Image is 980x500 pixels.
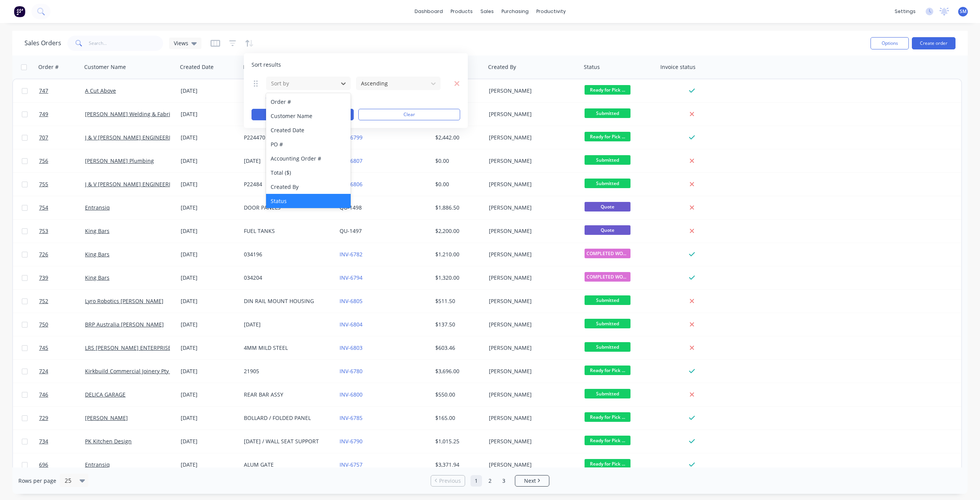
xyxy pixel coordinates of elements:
div: [DATE] [181,180,238,188]
div: [PERSON_NAME] [489,344,574,352]
a: QU-1497 [340,227,362,234]
a: 747 [39,79,85,102]
div: [DATE] [181,321,238,328]
a: J & V [PERSON_NAME] ENGINEERING [85,180,178,188]
span: 756 [39,157,48,165]
span: 749 [39,110,48,118]
a: BRP Australia [PERSON_NAME] [85,321,164,328]
div: $2,200.00 [435,227,480,235]
a: 734 [39,430,85,453]
a: 707 [39,126,85,149]
a: 752 [39,290,85,313]
span: Previous [439,477,461,485]
div: [PERSON_NAME] [489,274,574,282]
div: $165.00 [435,414,480,422]
a: 726 [39,243,85,266]
span: SM [960,8,967,15]
a: 724 [39,360,85,383]
span: Next [524,477,536,485]
div: $1,210.00 [435,251,480,258]
div: [PERSON_NAME] [489,297,574,305]
div: REAR BAR ASSY [244,391,329,398]
span: Ready for Pick ... [585,132,630,141]
a: 754 [39,196,85,219]
span: 746 [39,391,48,398]
div: Status [266,194,351,208]
div: [PERSON_NAME] [489,180,574,188]
span: 747 [39,87,48,95]
a: 755 [39,173,85,196]
a: King Bars [85,227,109,234]
a: 739 [39,266,85,289]
span: 696 [39,461,48,469]
div: DIN RAIL MOUNT HOUSING [244,297,329,305]
div: Created By [488,63,516,71]
a: INV-6780 [340,367,363,375]
div: [PERSON_NAME] [489,87,574,95]
span: Submitted [585,108,630,118]
div: $0.00 [435,157,480,165]
a: DELICA GARAGE [85,391,126,398]
div: Accounting Order # [266,151,351,166]
a: 756 [39,149,85,172]
a: INV-6807 [340,157,363,164]
div: [DATE] [181,110,238,118]
span: 724 [39,367,48,375]
a: dashboard [411,6,447,17]
a: INV-6806 [340,180,363,188]
a: [PERSON_NAME] [85,414,128,421]
a: INV-6794 [340,274,363,281]
div: Created Date [180,63,214,71]
a: LRS [PERSON_NAME] ENTERPRISES PTY LTD [85,344,196,351]
a: Previous page [431,477,465,485]
a: INV-6790 [340,438,363,445]
a: A Cut Above [85,87,116,94]
div: sales [477,6,498,17]
a: Entransiq [85,204,110,211]
span: 739 [39,274,48,282]
div: [PERSON_NAME] [489,367,574,375]
div: $511.50 [435,297,480,305]
span: 752 [39,297,48,305]
a: Page 2 [484,475,496,487]
span: Rows per page [18,477,56,485]
div: $0.00 [435,180,480,188]
button: Clear [358,109,461,120]
span: Submitted [585,155,630,165]
a: Page 3 [498,475,510,487]
div: Order # [266,95,351,109]
div: FUEL TANKS [244,227,329,235]
a: INV-6785 [340,414,363,421]
span: Quote [585,202,630,211]
div: $603.46 [435,344,480,352]
span: 726 [39,251,48,258]
div: [PERSON_NAME] [489,227,574,235]
span: 753 [39,227,48,235]
a: King Bars [85,251,109,258]
button: add [266,95,351,101]
div: [DATE] [181,297,238,305]
div: 4MM MILD STEEL [244,344,329,352]
a: 749 [39,103,85,126]
span: Ready for Pick ... [585,366,630,375]
button: Options [871,37,909,49]
div: DOOR PANELS [244,204,329,211]
span: COMPLETED WORKS [585,272,630,282]
div: [DATE] [181,251,238,258]
div: products [447,6,477,17]
a: INV-6782 [340,251,363,258]
div: [DATE] [181,227,238,235]
div: [PERSON_NAME] [489,204,574,211]
div: BOLLARD / FOLDED PANEL [244,414,329,422]
button: Apply [252,109,354,120]
div: Order # [38,63,59,71]
div: Status [584,63,600,71]
span: COMPLETED WORKS [585,249,630,258]
a: INV-6805 [340,297,363,305]
span: 707 [39,134,48,141]
span: Sort results [252,61,281,69]
div: [DATE] [181,204,238,211]
div: productivity [532,6,570,17]
img: Factory [14,6,25,17]
a: Lyro Robotics [PERSON_NAME] [85,297,163,305]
